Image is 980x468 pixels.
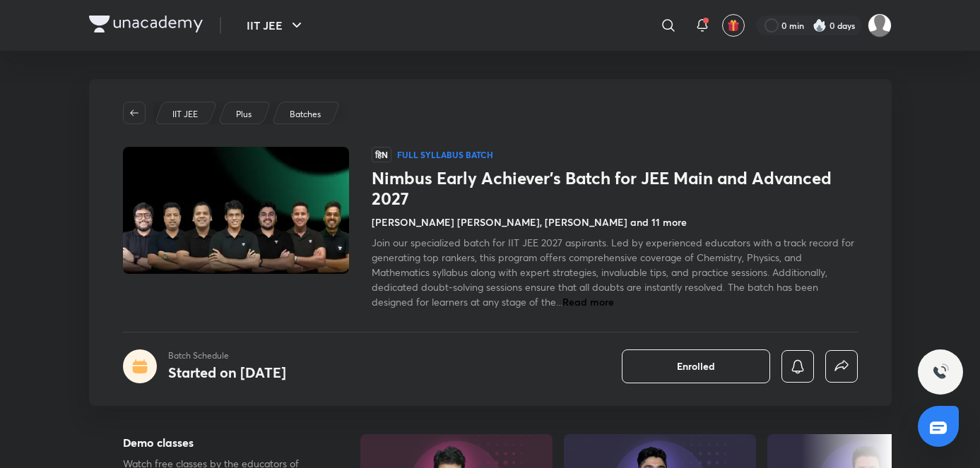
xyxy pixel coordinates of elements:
img: streak [813,18,827,32]
a: Company Logo [89,16,203,36]
span: Join our specialized batch for IIT JEE 2027 aspirants. Led by experienced educators with a track ... [372,236,854,308]
p: Batch Schedule [168,349,286,362]
button: avatar [722,14,745,37]
p: Plus [236,108,252,121]
a: Batches [287,108,323,121]
a: IIT JEE [170,108,200,121]
h4: Started on [DATE] [168,363,286,382]
button: Enrolled [622,349,770,383]
span: हिN [372,147,391,162]
h5: Demo classes [123,434,315,451]
p: IIT JEE [172,108,198,121]
img: ttu [932,364,949,380]
h1: Nimbus Early Achiever’s Batch for JEE Main and Advanced 2027 [372,168,858,209]
button: IIT JEE [238,11,314,40]
img: SUBHRANGSU DAS [868,13,892,37]
span: Enrolled [677,359,715,373]
img: avatar [727,19,740,32]
p: Batches [290,108,321,121]
p: Full Syllabus Batch [397,149,493,160]
img: Thumbnail [120,145,350,275]
a: Plus [233,108,254,121]
img: Company Logo [89,16,203,32]
h4: [PERSON_NAME] [PERSON_NAME], [PERSON_NAME] and 11 more [372,215,687,229]
span: Read more [562,295,614,308]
